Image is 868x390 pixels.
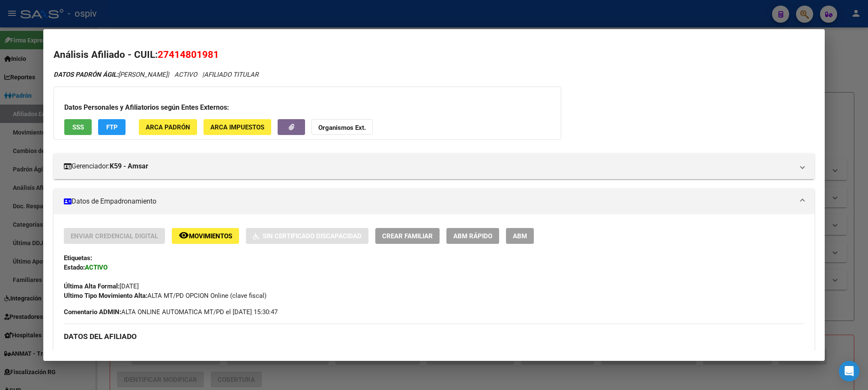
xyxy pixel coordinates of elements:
span: ALTA MT/PD OPCION Online (clave fiscal) [64,292,266,300]
span: ABM Rápido [453,232,492,240]
span: ABM [513,232,527,240]
strong: Comentario ADMIN: [64,308,121,316]
mat-expansion-panel-header: Datos de Empadronamiento [54,189,814,214]
div: Open Intercom Messenger [839,361,859,381]
span: ARCA Padrón [146,123,190,131]
button: Crear Familiar [375,228,440,244]
span: FTP [106,123,118,131]
strong: Etiquetas: [64,254,92,262]
span: [DATE] [64,282,139,290]
strong: Estado: [64,264,85,271]
strong: Teléfono Particular: [434,350,491,357]
mat-panel-title: Datos de Empadronamiento [64,196,793,207]
strong: Última Alta Formal: [64,282,120,290]
button: ARCA Padrón [139,119,197,135]
mat-icon: remove_red_eye [179,230,189,240]
button: ABM [506,228,534,244]
span: SSS [72,123,84,131]
mat-panel-title: Gerenciador: [64,161,793,171]
span: Enviar Credencial Digital [71,232,158,240]
button: Movimientos [172,228,239,244]
span: Crear Familiar [382,232,433,240]
strong: Ultimo Tipo Movimiento Alta: [64,292,147,300]
button: ABM Rápido [446,228,499,244]
button: SSS [64,119,92,135]
span: 27414801981 [158,49,219,60]
strong: Apellido: [64,350,89,357]
span: [PERSON_NAME] [64,350,138,357]
mat-expansion-panel-header: Gerenciador:K59 - Amsar [54,153,814,179]
strong: Organismos Ext. [318,124,366,132]
span: ALTA ONLINE AUTOMATICA MT/PD el [DATE] 15:30:47 [64,307,278,317]
strong: DATOS PADRÓN ÁGIL: [54,71,118,78]
h3: Datos Personales y Afiliatorios según Entes Externos: [64,102,551,113]
button: Organismos Ext. [311,119,373,135]
span: Movimientos [189,232,232,240]
button: ARCA Impuestos [204,119,271,135]
span: 3855726396 [434,350,525,357]
i: | ACTIVO | [54,71,258,78]
h3: DATOS DEL AFILIADO [64,332,804,341]
span: Sin Certificado Discapacidad [263,232,362,240]
span: AFILIADO TITULAR [204,71,258,78]
strong: ACTIVO [85,264,108,271]
span: [PERSON_NAME] [54,71,168,78]
span: ARCA Impuestos [210,123,264,131]
h2: Análisis Afiliado - CUIL: [54,48,814,62]
button: Sin Certificado Discapacidad [246,228,368,244]
button: Enviar Credencial Digital [64,228,165,244]
strong: K59 - Amsar [110,161,148,171]
button: FTP [98,119,126,135]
